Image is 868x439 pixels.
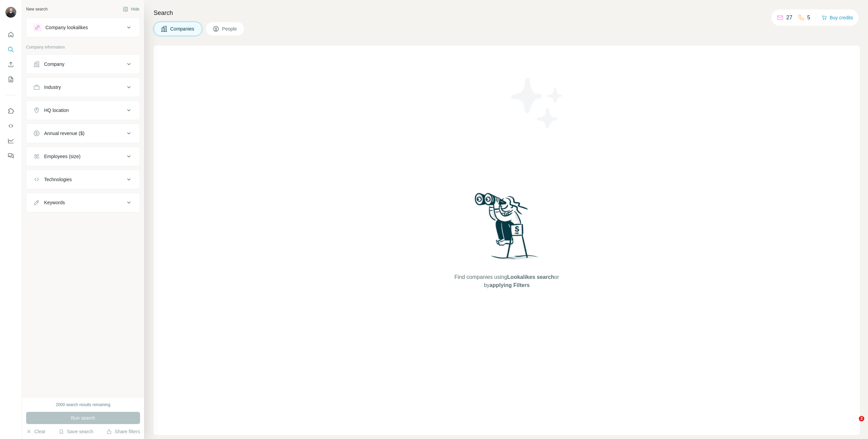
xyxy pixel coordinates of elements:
[5,58,16,71] button: Enrich CSV
[44,130,84,137] div: Annual revenue ($)
[786,14,792,22] p: 27
[170,25,195,32] span: Companies
[5,135,16,147] button: Dashboard
[56,402,111,408] div: 2000 search results remaining
[822,13,853,22] button: Buy credits
[26,148,140,165] button: Employees (size)
[26,102,140,118] button: HQ location
[44,61,64,68] div: Company
[154,8,860,18] h4: Search
[44,153,80,160] div: Employees (size)
[44,199,65,206] div: Keywords
[5,105,16,117] button: Use Surfe on LinkedIn
[44,176,72,183] div: Technologies
[5,43,16,56] button: Search
[5,150,16,162] button: Feedback
[5,28,16,41] button: Quick start
[859,416,864,421] span: 2
[118,4,144,14] button: Hide
[222,25,238,32] span: People
[26,56,140,72] button: Company
[26,194,140,211] button: Keywords
[44,107,69,114] div: HQ location
[44,84,61,91] div: Industry
[26,171,140,188] button: Technologies
[59,428,93,435] button: Save search
[507,274,554,280] span: Lookalikes search
[26,428,45,435] button: Clear
[452,273,561,289] span: Find companies using or by
[5,120,16,132] button: Use Surfe API
[45,24,88,31] div: Company lookalikes
[507,73,568,134] img: Surfe Illustration - Stars
[26,6,47,12] div: New search
[26,19,140,36] button: Company lookalikes
[807,14,810,22] p: 5
[106,428,140,435] button: Share filters
[490,282,530,288] span: applying Filters
[472,191,542,267] img: Surfe Illustration - Woman searching with binoculars
[5,73,16,85] button: My lists
[5,7,16,18] img: Avatar
[26,79,140,95] button: Industry
[845,416,861,432] iframe: Intercom live chat
[26,44,140,50] p: Company information
[26,125,140,141] button: Annual revenue ($)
